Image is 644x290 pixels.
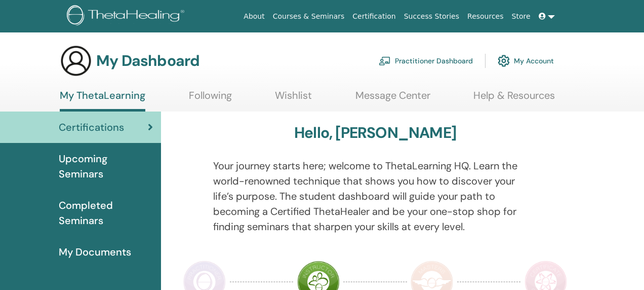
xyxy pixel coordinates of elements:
a: Wishlist [275,89,312,109]
a: My ThetaLearning [60,89,145,112]
a: Success Stories [400,7,463,26]
img: cog.svg [498,52,510,69]
a: Resources [463,7,508,26]
img: generic-user-icon.jpg [60,45,92,77]
a: Store [508,7,535,26]
a: Following [189,89,232,109]
a: Courses & Seminars [269,7,349,26]
a: My Account [498,50,554,72]
img: chalkboard-teacher.svg [379,56,391,65]
h3: My Dashboard [96,52,199,70]
span: Certifications [59,120,124,135]
span: Completed Seminars [59,198,153,228]
a: Practitioner Dashboard [379,50,473,72]
h3: Hello, [PERSON_NAME] [294,124,456,142]
span: Upcoming Seminars [59,151,153,182]
img: logo.png [67,5,188,28]
a: Message Center [355,89,430,109]
a: About [239,7,268,26]
a: Help & Resources [473,89,555,109]
p: Your journey starts here; welcome to ThetaLearning HQ. Learn the world-renowned technique that sh... [213,158,537,234]
a: Certification [348,7,399,26]
span: My Documents [59,244,131,260]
